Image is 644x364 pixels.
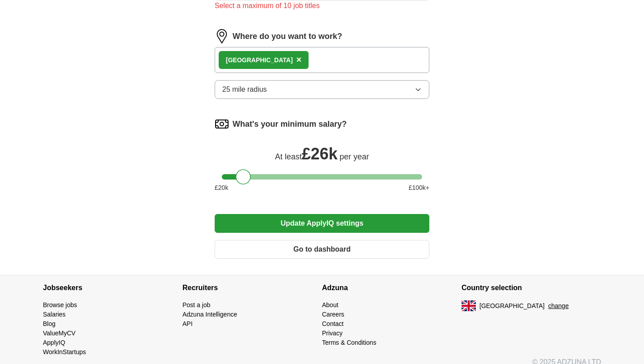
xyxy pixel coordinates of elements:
a: Adzuna Intelligence [182,311,237,318]
span: × [297,55,302,64]
a: Careers [322,311,344,318]
a: ValueMyCV [43,330,76,337]
img: location.png [215,29,229,43]
button: × [297,53,302,67]
a: API [182,320,193,327]
a: Blog [43,320,55,327]
button: 25 mile radius [215,80,429,99]
a: Browse jobs [43,301,77,308]
h4: Country selection [462,275,601,300]
a: Post a job [182,301,210,308]
span: [GEOGRAPHIC_DATA] [479,301,545,311]
span: £ 26k [302,145,338,163]
a: About [322,301,339,308]
button: change [548,301,569,311]
img: salary.png [215,117,229,131]
a: WorkInStartups [43,348,86,355]
span: 25 mile radius [222,84,267,95]
div: [GEOGRAPHIC_DATA] [226,56,293,65]
span: per year [339,152,369,161]
label: What's your minimum salary? [233,118,347,130]
a: ApplyIQ [43,339,65,346]
button: Go to dashboard [215,240,429,259]
span: At least [275,152,302,161]
a: Salaries [43,311,66,318]
a: Privacy [322,330,343,337]
span: £ 100 k+ [409,183,429,193]
a: Terms & Conditions [322,339,376,346]
a: Contact [322,320,343,327]
img: UK flag [462,300,476,311]
div: Select a maximum of 10 job titles [215,0,429,11]
button: Update ApplyIQ settings [215,214,429,233]
label: Where do you want to work? [233,30,342,43]
span: £ 20 k [215,183,228,193]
